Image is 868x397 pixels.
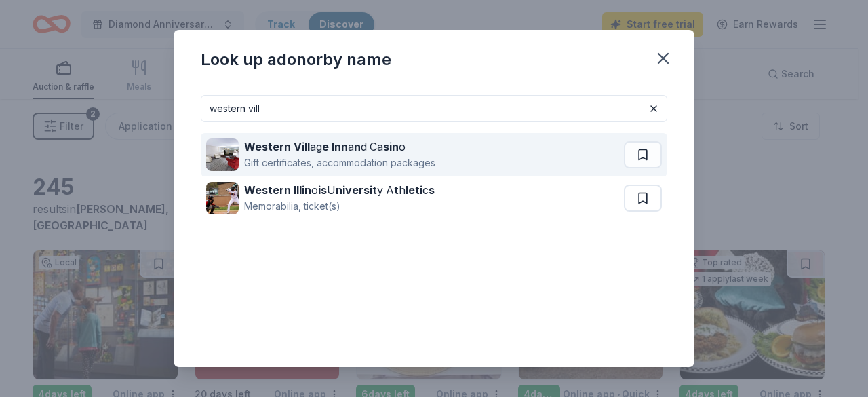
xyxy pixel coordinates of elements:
[383,140,399,153] strong: sin
[244,183,311,197] strong: Western Illin
[336,183,377,197] strong: niversit
[244,198,435,214] div: Memorabilia, ticket(s)
[244,140,310,153] strong: Western Vill
[322,140,348,153] strong: e Inn
[244,182,435,198] div: o U y A h c
[394,183,399,197] strong: t
[201,49,391,71] div: Look up a donor by name
[244,155,435,171] div: Gift certificates, accommodation packages
[206,182,239,214] img: Image for Western Illinois University Athletics
[354,140,361,153] strong: n
[318,183,327,197] strong: is
[201,95,667,122] input: Search
[244,138,435,155] div: ag a d Ca o
[429,183,435,197] strong: s
[206,138,239,171] img: Image for Western Village Inn and Casino
[406,183,422,197] strong: leti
